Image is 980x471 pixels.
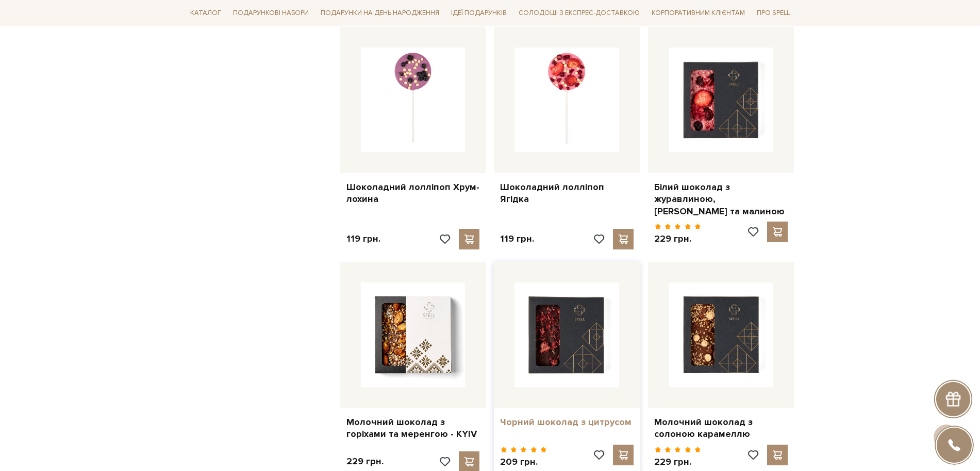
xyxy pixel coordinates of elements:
[346,416,480,441] a: Молочний шоколад з горіхами та меренгою - KYIV
[317,5,443,21] span: Подарунки на День народження
[654,181,788,217] a: Білий шоколад з журавлиною, [PERSON_NAME] та малиною
[500,416,634,428] a: Чорний шоколад з цитрусом
[500,456,547,468] p: 209 грн.
[500,233,534,245] p: 119 грн.
[647,4,749,22] a: Корпоративним клієнтам
[500,181,634,206] a: Шоколадний лолліпоп Ягідка
[346,456,384,467] p: 229 грн.
[186,5,225,21] span: Каталог
[654,416,788,441] a: Молочний шоколад з солоною карамеллю
[447,5,511,21] span: Ідеї подарунків
[346,233,380,245] p: 119 грн.
[654,233,701,245] p: 229 грн.
[753,5,794,21] span: Про Spell
[514,4,644,22] a: Солодощі з експрес-доставкою
[654,456,701,468] p: 229 грн.
[346,181,480,206] a: Шоколадний лолліпоп Хрум-лохина
[229,5,313,21] span: Подарункові набори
